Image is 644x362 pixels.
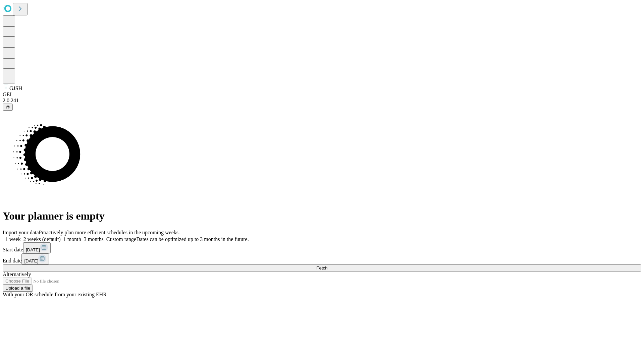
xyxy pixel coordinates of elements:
div: GEI [3,92,641,98]
span: 3 months [84,236,104,242]
span: GJSH [9,85,22,91]
span: Alternatively [3,271,31,277]
span: [DATE] [26,247,40,252]
div: 2.0.241 [3,98,641,104]
button: @ [3,104,13,111]
div: End date [3,253,641,264]
h1: Your planner is empty [3,210,641,222]
span: Custom range [106,236,136,242]
span: Proactively plan more efficient schedules in the upcoming weeks. [39,230,180,235]
button: Upload a file [3,285,33,292]
button: [DATE] [23,242,51,253]
div: Start date [3,242,641,253]
span: With your OR schedule from your existing EHR [3,292,107,297]
span: [DATE] [24,258,38,263]
span: @ [5,105,10,110]
span: 1 week [5,236,21,242]
span: 2 weeks (default) [23,236,61,242]
span: Import your data [3,230,39,235]
button: Fetch [3,264,641,271]
button: [DATE] [21,253,49,264]
span: Fetch [316,265,327,270]
span: 1 month [63,236,81,242]
span: Dates can be optimized up to 3 months in the future. [136,236,249,242]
